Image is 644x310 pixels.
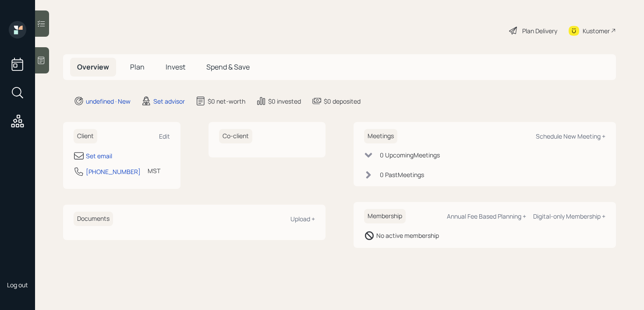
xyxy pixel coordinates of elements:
div: [PHONE_NUMBER] [86,167,141,176]
span: Spend & Save [206,62,250,72]
h6: Documents [74,212,113,226]
div: Set email [86,151,112,160]
div: Annual Fee Based Planning + [447,212,526,220]
div: Kustomer [583,26,610,35]
div: Log out [7,281,28,289]
div: Digital-only Membership + [533,212,605,220]
div: Plan Delivery [522,26,557,35]
div: Upload + [290,215,315,223]
div: $0 deposited [324,97,361,106]
div: Set advisor [153,97,185,106]
div: 0 Past Meeting s [380,170,424,179]
h6: Membership [364,209,406,223]
div: Edit [159,132,170,140]
span: Invest [166,62,185,72]
div: undefined · New [86,97,131,106]
div: No active membership [376,231,439,240]
div: Schedule New Meeting + [536,132,605,140]
h6: Meetings [364,129,397,143]
div: $0 invested [268,97,301,106]
div: 0 Upcoming Meeting s [380,150,440,160]
img: retirable_logo.png [9,253,26,270]
span: Plan [130,62,145,72]
span: Overview [77,62,109,72]
h6: Client [74,129,97,143]
h6: Co-client [219,129,252,143]
div: MST [148,166,160,175]
div: $0 net-worth [208,97,245,106]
